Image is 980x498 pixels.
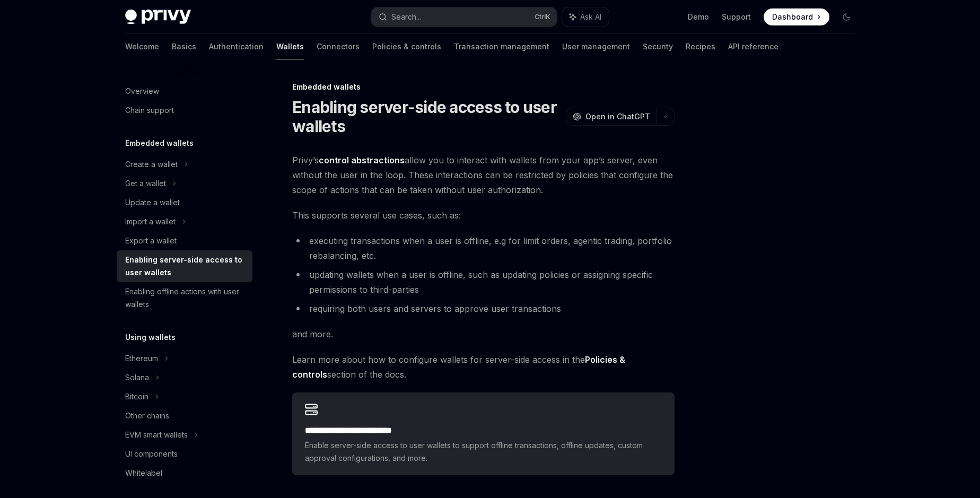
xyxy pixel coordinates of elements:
[172,34,196,59] a: Basics
[391,11,421,23] div: Search...
[292,82,675,92] div: Embedded wallets
[125,390,148,403] div: Bitcoin
[125,352,158,365] div: Ethereum
[372,34,441,59] a: Policies & controls
[688,12,709,22] a: Demo
[125,331,176,344] h5: Using wallets
[125,429,188,441] div: EVM smart wallets
[117,464,252,483] a: Whitelabel
[125,158,178,171] div: Create a wallet
[125,448,178,460] div: UI components
[292,153,675,197] span: Privy’s allow you to interact with wallets from your app’s server, even without the user in the l...
[686,34,715,59] a: Recipes
[580,12,601,22] span: Ask AI
[117,82,252,101] a: Overview
[535,13,550,21] span: Ctrl K
[125,215,176,228] div: Import a wallet
[566,108,657,126] button: Open in ChatGPT
[125,234,177,247] div: Export a wallet
[838,8,855,25] button: Toggle dark mode
[117,282,252,314] a: Enabling offline actions with user wallets
[125,85,159,98] div: Overview
[317,34,360,59] a: Connectors
[117,444,252,464] a: UI components
[125,371,149,384] div: Solana
[722,12,751,22] a: Support
[643,34,673,59] a: Security
[117,101,252,120] a: Chain support
[125,10,191,24] img: dark logo
[292,352,675,382] span: Learn more about how to configure wallets for server-side access in the section of the docs.
[319,155,405,166] a: control abstractions
[292,327,675,342] span: and more.
[117,231,252,250] a: Export a wallet
[125,254,246,279] div: Enabling server-side access to user wallets
[562,34,630,59] a: User management
[125,104,174,117] div: Chain support
[305,439,662,465] span: Enable server-side access to user wallets to support offline transactions, offline updates, custo...
[585,111,650,122] span: Open in ChatGPT
[125,196,180,209] div: Update a wallet
[292,267,675,297] li: updating wallets when a user is offline, such as updating policies or assigning specific permissi...
[125,467,162,479] div: Whitelabel
[117,250,252,282] a: Enabling server-side access to user wallets
[117,406,252,425] a: Other chains
[117,193,252,212] a: Update a wallet
[292,301,675,316] li: requiring both users and servers to approve user transactions
[125,177,166,190] div: Get a wallet
[209,34,264,59] a: Authentication
[292,208,675,223] span: This supports several use cases, such as:
[764,8,829,25] a: Dashboard
[371,7,557,27] button: Search...CtrlK
[125,285,246,311] div: Enabling offline actions with user wallets
[125,137,194,150] h5: Embedded wallets
[292,98,562,136] h1: Enabling server-side access to user wallets
[728,34,778,59] a: API reference
[562,7,609,27] button: Ask AI
[292,233,675,263] li: executing transactions when a user is offline, e.g for limit orders, agentic trading, portfolio r...
[125,409,169,422] div: Other chains
[772,12,813,22] span: Dashboard
[454,34,549,59] a: Transaction management
[276,34,304,59] a: Wallets
[125,34,159,59] a: Welcome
